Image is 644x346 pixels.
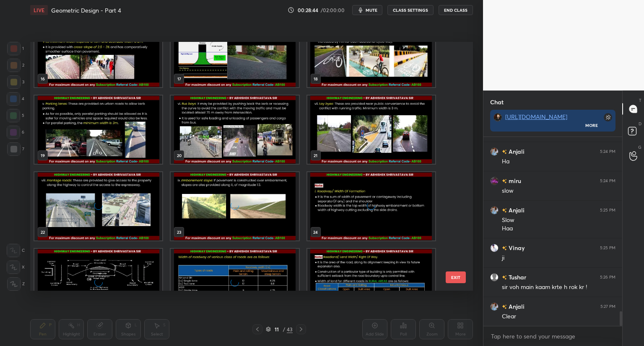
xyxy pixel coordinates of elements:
[366,7,377,13] span: mute
[502,254,615,262] div: ji
[490,206,499,214] img: f1124f5110f047a9b143534817469acb.jpg
[585,122,598,128] div: More
[51,6,121,14] h4: Geometric Design - Part 4
[446,271,466,283] button: EXIT
[502,158,615,166] div: Ha
[507,273,526,281] h6: Tushar
[502,150,507,154] img: no-rating-badge.077c3623.svg
[483,91,510,113] p: Chat
[505,113,567,121] a: [URL][DOMAIN_NAME]
[30,42,458,291] div: grid
[7,142,24,156] div: 7
[507,206,525,214] h6: Anjali
[7,92,24,106] div: 4
[502,208,507,213] img: no-rating-badge.077c3623.svg
[483,137,622,326] div: grid
[490,302,499,311] img: f1124f5110f047a9b143534817469acb.jpg
[502,246,507,250] img: no-rating-badge.077c3623.svg
[600,304,615,309] div: 5:27 PM
[7,59,24,72] div: 2
[283,327,285,332] div: /
[490,244,499,252] img: 3
[352,5,382,15] button: mute
[7,126,24,139] div: 6
[502,283,615,292] div: sir voh main kaam krte h rok kr !
[439,5,473,15] button: End Class
[600,275,615,280] div: 5:26 PM
[639,97,641,103] p: T
[7,42,24,55] div: 1
[600,178,615,183] div: 5:24 PM
[7,75,24,89] div: 3
[600,149,615,154] div: 5:24 PM
[7,109,24,122] div: 5
[273,327,281,332] div: 11
[502,179,507,183] img: no-rating-badge.077c3623.svg
[502,275,507,280] img: no-rating-badge.077c3623.svg
[600,208,615,213] div: 5:25 PM
[502,187,615,195] div: slow
[639,121,641,127] p: D
[287,325,293,333] div: 43
[638,144,641,150] p: G
[600,245,615,250] div: 5:25 PM
[493,113,502,121] img: ae866704e905434385cbdb892f4f5a96.jpg
[490,147,499,156] img: f1124f5110f047a9b143534817469acb.jpg
[502,312,615,321] div: Clear
[507,302,525,311] h6: Anjali
[30,5,48,15] div: LIVE
[502,305,507,309] img: no-rating-badge.077c3623.svg
[507,243,525,252] h6: Vinay
[507,176,521,185] h6: miru
[7,277,25,291] div: Z
[490,177,499,185] img: aab9373e004e41fbb1dd6d86c47cfef5.jpg
[507,147,525,156] h6: Anjali
[502,216,615,225] div: Slow
[387,5,434,15] button: CLASS SETTINGS
[490,273,499,281] img: default.png
[7,244,25,257] div: C
[7,261,25,274] div: X
[502,225,615,233] div: Haa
